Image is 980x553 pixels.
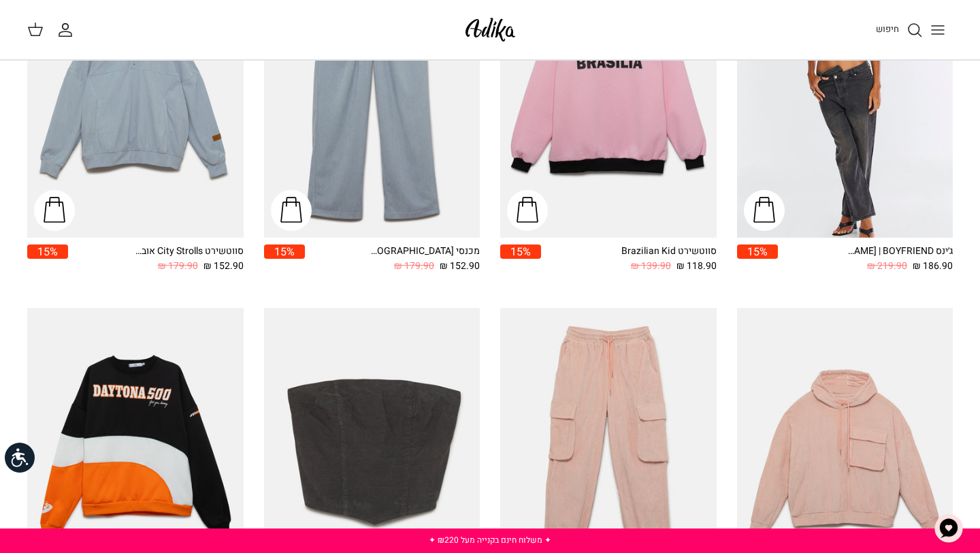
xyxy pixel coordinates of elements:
[500,244,541,274] a: 15%
[923,15,953,45] button: Toggle menu
[440,259,480,274] span: 152.90 ₪
[27,244,68,259] span: 15%
[371,244,480,259] div: מכנסי [GEOGRAPHIC_DATA]
[737,244,778,274] a: 15%
[631,259,671,274] span: 139.90 ₪
[541,244,717,274] a: סווטשירט Brazilian Kid 118.90 ₪ 139.90 ₪
[867,259,907,274] span: 219.90 ₪
[778,244,953,274] a: ג׳ינס All Or Nothing [PERSON_NAME] | BOYFRIEND 186.90 ₪ 219.90 ₪
[844,244,953,259] div: ג׳ינס All Or Nothing [PERSON_NAME] | BOYFRIEND
[500,244,541,259] span: 15%
[394,259,434,274] span: 179.90 ₪
[57,22,79,38] a: החשבון שלי
[135,244,244,259] div: סווטשירט City Strolls אוברסייז
[676,259,717,274] span: 118.90 ₪
[876,22,923,38] a: חיפוש
[264,244,305,259] span: 15%
[305,244,480,274] a: מכנסי [GEOGRAPHIC_DATA] 152.90 ₪ 179.90 ₪
[203,259,244,274] span: 152.90 ₪
[913,259,953,274] span: 186.90 ₪
[461,14,519,46] img: Adika IL
[737,244,778,259] span: 15%
[158,259,198,274] span: 179.90 ₪
[264,244,305,274] a: 15%
[68,244,244,274] a: סווטשירט City Strolls אוברסייז 152.90 ₪ 179.90 ₪
[876,22,899,35] span: חיפוש
[928,508,969,549] button: צ'אט
[27,244,68,274] a: 15%
[608,244,717,259] div: סווטשירט Brazilian Kid
[429,534,551,546] a: ✦ משלוח חינם בקנייה מעל ₪220 ✦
